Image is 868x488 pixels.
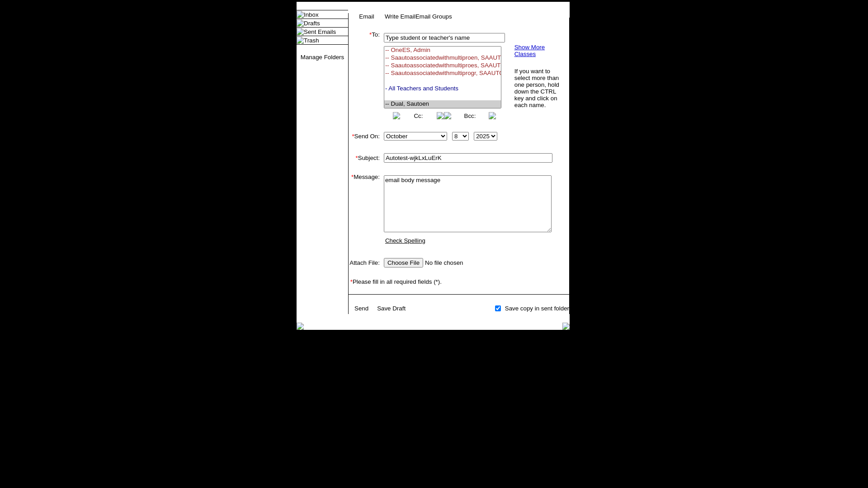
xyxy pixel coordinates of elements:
img: spacer.gif [349,313,349,314]
img: folder_icon.gif [297,28,304,35]
img: spacer.gif [349,269,358,278]
td: To: [349,31,380,121]
option: -- Dual, Sautoen [384,100,501,108]
img: button_right.png [489,112,496,119]
img: spacer.gif [349,302,349,303]
img: spacer.gif [349,295,355,301]
img: folder_icon.gif [297,11,304,18]
option: - All Teachers and Students [384,85,501,93]
a: Trash [304,37,319,44]
option: -- Saautoassociatedwithmultiprogr, SAAUTOASSOCIATEDWITHMULTIPROGRAMCLA [384,70,501,77]
img: table_footer_left.gif [297,323,304,330]
a: Email Groups [415,13,452,20]
img: folder_icon.gif [297,37,304,44]
img: spacer.gif [349,142,358,151]
option: -- Saautoassociatedwithmultiproen, SAAUTOASSOCIATEDWITHMULTIPROGRAMEN [384,54,501,62]
img: spacer.gif [349,121,358,130]
img: spacer.gif [380,136,380,136]
td: Please fill in all required fields (*). [349,278,569,285]
a: Send [354,305,368,312]
img: folder_icon.gif [297,19,304,27]
img: spacer.gif [380,74,382,79]
a: Save Draft [377,305,406,312]
a: Bcc: [464,113,476,119]
td: Message: [349,174,380,247]
img: spacer.gif [380,210,380,211]
img: table_footer_right.gif [562,323,570,330]
a: Manage Folders [301,54,344,61]
img: spacer.gif [349,164,358,174]
img: button_left.png [444,112,451,119]
a: Sent Emails [304,28,336,35]
td: Subject: [349,151,380,164]
a: Drafts [304,20,320,27]
a: Inbox [304,11,319,18]
img: spacer.gif [349,247,358,256]
img: spacer.gif [349,285,358,294]
a: Check Spelling [385,237,425,244]
a: Write Email [385,13,415,20]
img: button_left.png [393,112,400,119]
option: -- OneES, Admin [384,47,501,54]
option: -- Saautoassociatedwithmultiproes, SAAUTOASSOCIATEDWITHMULTIPROGRAMES [384,62,501,70]
img: spacer.gif [349,307,350,309]
a: Cc: [414,113,423,119]
a: Email [359,13,374,20]
td: Save copy in sent folder [502,303,569,313]
img: spacer.gif [380,263,380,263]
td: If you want to select more than one person, hold down the CTRL key and click on each name. [514,67,562,109]
a: Show More Classes [514,44,545,57]
img: spacer.gif [349,301,349,302]
td: Attach File: [349,256,380,269]
td: Send On: [349,130,380,142]
img: button_right.png [437,112,444,119]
